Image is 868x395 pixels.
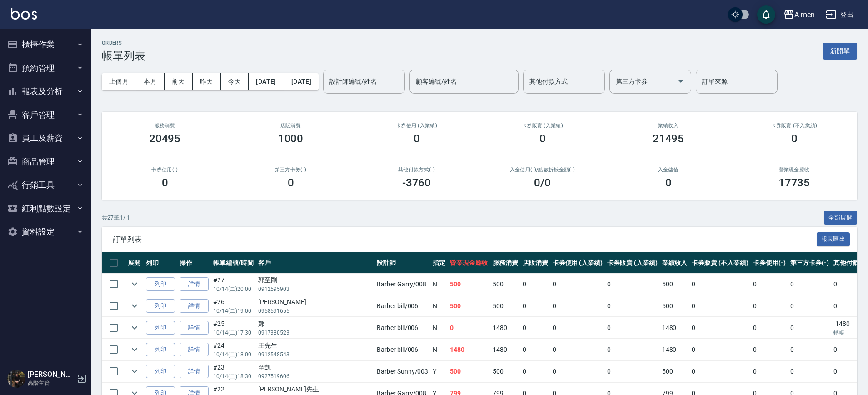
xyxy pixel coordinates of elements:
th: 列印 [144,252,177,274]
button: 列印 [146,299,175,313]
td: 1480 [660,339,690,360]
p: 10/14 (二) 19:00 [213,307,254,315]
p: 10/14 (二) 17:30 [213,329,254,337]
h3: 0 [288,176,294,189]
button: 列印 [146,277,175,291]
th: 服務消費 [490,252,520,274]
div: 郭至剛 [258,275,372,285]
td: 0 [550,361,605,382]
button: expand row [128,321,141,335]
h3: 0 [539,132,546,145]
p: 10/14 (二) 18:00 [213,350,254,359]
button: 客戶管理 [4,103,87,127]
h3: 帳單列表 [102,50,145,62]
button: 櫃檯作業 [4,33,87,56]
td: 0 [605,295,660,317]
td: 500 [448,295,490,317]
td: N [430,295,448,317]
td: 0 [788,274,832,295]
h2: 卡券使用(-) [113,167,217,173]
td: 0 [689,339,750,360]
a: 詳情 [180,365,209,379]
p: 10/14 (二) 18:30 [213,372,254,380]
th: 第三方卡券(-) [788,252,832,274]
td: 0 [520,317,550,339]
th: 卡券使用 (入業績) [550,252,605,274]
td: 500 [660,295,690,317]
td: N [430,274,448,295]
div: 王先生 [258,341,372,350]
h2: 卡券販賣 (不入業績) [742,123,846,129]
button: 前天 [165,73,193,90]
button: 列印 [146,343,175,357]
h3: 0 [414,132,420,145]
th: 客戶 [256,252,374,274]
td: Barber Garry /008 [374,274,430,295]
td: 500 [448,274,490,295]
h2: 其他付款方式(-) [364,167,469,173]
th: 店販消費 [520,252,550,274]
td: 0 [605,274,660,295]
td: 0 [751,274,788,295]
div: [PERSON_NAME]先生 [258,385,372,394]
td: Barber Sunny /003 [374,361,430,382]
button: 預約管理 [4,56,87,80]
h2: 入金儲值 [616,167,720,173]
td: 0 [520,274,550,295]
img: Logo [11,8,37,20]
td: 500 [448,361,490,382]
td: 0 [605,317,660,339]
p: 共 27 筆, 1 / 1 [102,214,130,222]
td: #24 [211,339,256,360]
th: 業績收入 [660,252,690,274]
td: #27 [211,274,256,295]
button: Open [673,74,688,89]
td: #25 [211,317,256,339]
button: 商品管理 [4,150,87,174]
button: 資料設定 [4,220,87,244]
td: 0 [751,361,788,382]
a: 報表匯出 [817,235,850,243]
button: expand row [128,277,141,291]
button: 報表及分析 [4,80,87,103]
td: 500 [660,274,690,295]
a: 詳情 [180,343,209,357]
td: 0 [751,317,788,339]
td: #23 [211,361,256,382]
td: Barber bill /006 [374,339,430,360]
h3: -3760 [402,176,431,189]
p: 高階主管 [28,379,74,387]
td: 0 [689,361,750,382]
button: 員工及薪資 [4,126,87,150]
button: 報表匯出 [817,232,850,246]
button: save [757,5,775,24]
button: 今天 [221,73,249,90]
p: 0917380523 [258,329,372,337]
h2: 入金使用(-) /點數折抵金額(-) [490,167,594,173]
h3: 17735 [778,176,810,189]
td: 500 [490,274,520,295]
td: Barber bill /006 [374,317,430,339]
td: 0 [788,317,832,339]
h3: 0 [665,176,672,189]
td: 0 [550,317,605,339]
h3: 0 [791,132,798,145]
div: 鄭 [258,319,372,329]
th: 展開 [125,252,144,274]
th: 卡券使用(-) [751,252,788,274]
td: 0 [788,295,832,317]
button: A men [780,5,818,24]
td: 1480 [448,339,490,360]
button: 新開單 [823,43,857,60]
h3: 服務消費 [113,123,217,129]
p: 0958591655 [258,307,372,315]
button: [DATE] [249,73,284,90]
a: 新開單 [823,46,857,55]
button: 昨天 [193,73,221,90]
button: expand row [128,343,141,356]
h2: 卡券販賣 (入業績) [490,123,594,129]
div: A men [794,9,815,20]
th: 操作 [177,252,211,274]
td: #26 [211,295,256,317]
button: 登出 [822,6,857,23]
